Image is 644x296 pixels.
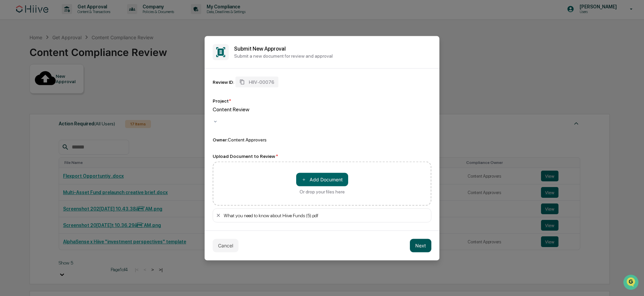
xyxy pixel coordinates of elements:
p: How can we help? [7,14,122,25]
img: 1746055101610-c473b297-6a78-478c-a979-82029cc54cd1 [7,51,19,63]
div: Review ID: [213,79,234,84]
span: Preclearance [13,84,43,91]
a: 🖐️Preclearance [4,82,46,94]
div: Start new chat [23,51,110,58]
span: Owner: [213,137,228,142]
span: Attestations [55,84,83,91]
div: 🖐️ [7,85,12,91]
div: Or drop your files here [300,189,345,194]
span: Pylon [67,114,81,119]
div: 🗄️ [49,85,54,91]
span: Data Lookup [13,97,42,104]
div: Content Review [213,106,431,112]
div: 🔎 [7,98,12,103]
button: Next [410,239,431,252]
a: Powered byPylon [47,113,81,119]
button: Or drop your files here [296,173,348,186]
button: Start new chat [114,53,122,61]
span: ＋ [302,176,306,183]
a: 🗄️Attestations [46,82,86,94]
div: Upload Document to Review [213,153,431,159]
div: We're available if you need us! [23,58,85,63]
button: Cancel [213,239,238,252]
span: Content Approvers [228,137,267,142]
p: Submit a new document for review and approval [234,53,431,59]
h2: Submit New Approval [234,46,431,52]
span: HIIV-00076 [249,79,274,84]
div: What you need to know about Hiive Funds (5).pdf [224,213,428,218]
iframe: Open customer support [623,274,641,292]
a: 🔎Data Lookup [4,95,45,107]
div: Project [213,98,231,103]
